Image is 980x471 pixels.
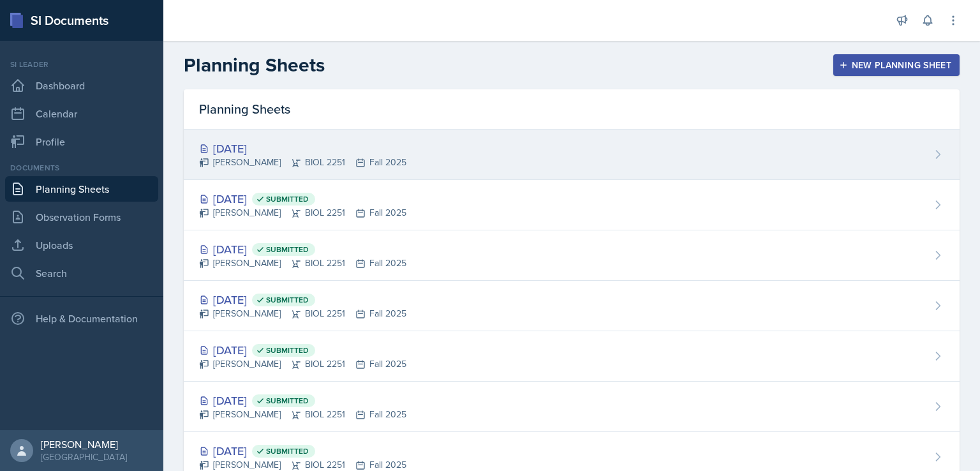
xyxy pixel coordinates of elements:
[833,54,960,76] button: New Planning Sheet
[199,190,406,207] div: [DATE]
[5,73,158,98] a: Dashboard
[199,357,406,371] div: [PERSON_NAME] BIOL 2251 Fall 2025
[5,232,158,258] a: Uploads
[199,206,406,220] div: [PERSON_NAME] BIOL 2251 Fall 2025
[199,140,406,157] div: [DATE]
[184,180,960,230] a: [DATE] Submitted [PERSON_NAME]BIOL 2251Fall 2025
[5,306,158,331] div: Help & Documentation
[199,341,406,359] div: [DATE]
[184,281,960,331] a: [DATE] Submitted [PERSON_NAME]BIOL 2251Fall 2025
[266,194,309,204] span: Submitted
[199,408,406,421] div: [PERSON_NAME] BIOL 2251 Fall 2025
[199,307,406,320] div: [PERSON_NAME] BIOL 2251 Fall 2025
[266,345,309,355] span: Submitted
[5,101,158,126] a: Calendar
[199,291,406,308] div: [DATE]
[199,241,406,258] div: [DATE]
[5,176,158,202] a: Planning Sheets
[5,162,158,174] div: Documents
[199,442,406,460] div: [DATE]
[184,230,960,281] a: [DATE] Submitted [PERSON_NAME]BIOL 2251Fall 2025
[5,59,158,70] div: Si leader
[5,204,158,230] a: Observation Forms
[266,244,309,255] span: Submitted
[5,260,158,286] a: Search
[266,446,309,456] span: Submitted
[199,392,406,409] div: [DATE]
[199,257,406,270] div: [PERSON_NAME] BIOL 2251 Fall 2025
[41,438,127,451] div: [PERSON_NAME]
[184,54,325,77] h2: Planning Sheets
[266,295,309,305] span: Submitted
[41,451,127,463] div: [GEOGRAPHIC_DATA]
[266,396,309,406] span: Submitted
[842,60,951,70] div: New Planning Sheet
[5,129,158,154] a: Profile
[184,130,960,180] a: [DATE] [PERSON_NAME]BIOL 2251Fall 2025
[184,382,960,432] a: [DATE] Submitted [PERSON_NAME]BIOL 2251Fall 2025
[199,156,406,169] div: [PERSON_NAME] BIOL 2251 Fall 2025
[184,331,960,382] a: [DATE] Submitted [PERSON_NAME]BIOL 2251Fall 2025
[184,89,960,130] div: Planning Sheets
